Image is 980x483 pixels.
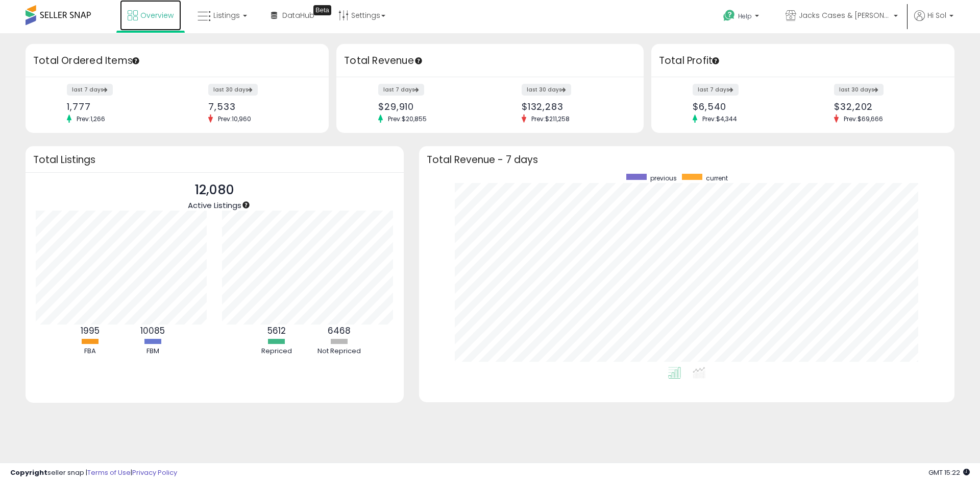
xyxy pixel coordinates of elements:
[213,10,240,20] span: Listings
[715,2,769,33] a: Help
[706,174,728,182] span: current
[246,347,307,356] div: Repriced
[140,10,174,20] span: Overview
[188,200,241,211] span: Active Listings
[33,156,396,164] h3: Total Listings
[71,114,110,123] span: Prev: 1,266
[427,156,947,164] h3: Total Revenue - 7 days
[378,101,482,112] div: $29,910
[59,347,120,356] div: FBA
[834,84,884,96] label: last 30 days
[328,325,351,337] b: 6468
[282,10,314,20] span: DataHub
[723,9,736,22] i: Get Help
[267,325,286,337] b: 5612
[122,347,183,356] div: FBM
[834,101,937,112] div: $32,202
[697,114,742,123] span: Prev: $4,344
[313,5,331,15] div: Tooltip anchor
[522,101,626,112] div: $132,283
[208,101,311,112] div: 7,533
[526,114,575,123] span: Prev: $211,258
[309,347,370,356] div: Not Repriced
[81,325,100,337] b: 1995
[67,101,169,112] div: 1,777
[378,84,424,96] label: last 7 days
[693,101,795,112] div: $6,540
[659,54,947,68] h3: Total Profit
[140,325,165,337] b: 10085
[188,180,241,200] p: 12,080
[241,200,251,210] div: Tooltip anchor
[650,174,677,182] span: previous
[927,10,946,20] span: Hi Sol
[522,84,571,96] label: last 30 days
[914,10,953,33] a: Hi Sol
[383,114,432,123] span: Prev: $20,855
[131,56,140,65] div: Tooltip anchor
[33,54,321,68] h3: Total Ordered Items
[799,10,891,20] span: Jacks Cases & [PERSON_NAME]'s Closet
[414,56,423,65] div: Tooltip anchor
[208,84,258,96] label: last 30 days
[344,54,636,68] h3: Total Revenue
[711,56,720,65] div: Tooltip anchor
[738,12,752,20] span: Help
[693,84,739,96] label: last 7 days
[67,84,113,96] label: last 7 days
[213,114,256,123] span: Prev: 10,960
[839,114,888,123] span: Prev: $69,666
